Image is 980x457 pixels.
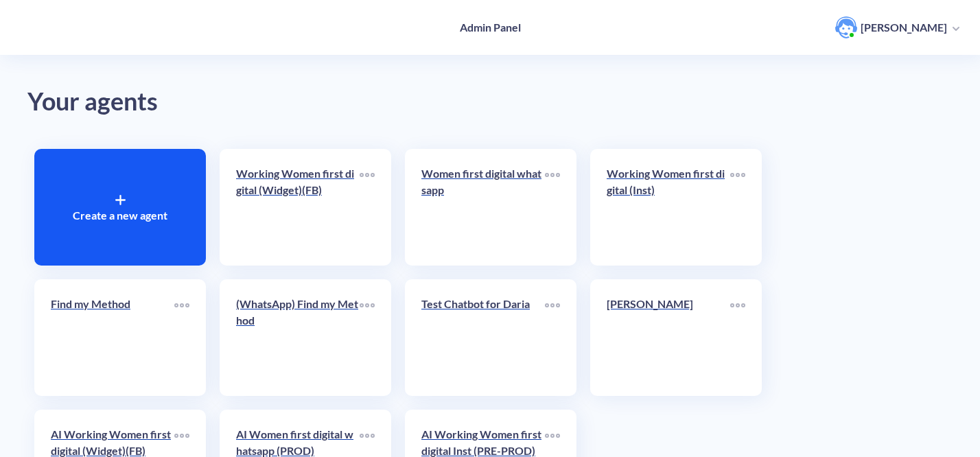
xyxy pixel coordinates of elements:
[236,296,360,379] a: (WhatsApp) Find my Method
[607,296,730,379] a: [PERSON_NAME]
[51,296,174,312] p: Find my Method
[607,165,730,198] p: Working Women first digital (Inst)
[861,20,947,35] p: [PERSON_NAME]
[460,21,521,34] h4: Admin Panel
[421,296,545,379] a: Test Chatbot for Daria
[27,82,953,121] div: Your agents
[421,165,545,198] p: Women first digital whatsapp
[421,165,545,249] a: Women first digital whatsapp
[51,296,174,379] a: Find my Method
[421,296,545,312] p: Test Chatbot for Daria
[828,15,966,40] button: user photo[PERSON_NAME]
[236,296,360,329] p: (WhatsApp) Find my Method
[73,207,167,224] p: Create a new agent
[236,165,360,249] a: Working Women first digital (Widget)(FB)
[835,16,857,38] img: user photo
[607,296,730,312] p: [PERSON_NAME]
[236,165,360,198] p: Working Women first digital (Widget)(FB)
[607,165,730,249] a: Working Women first digital (Inst)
